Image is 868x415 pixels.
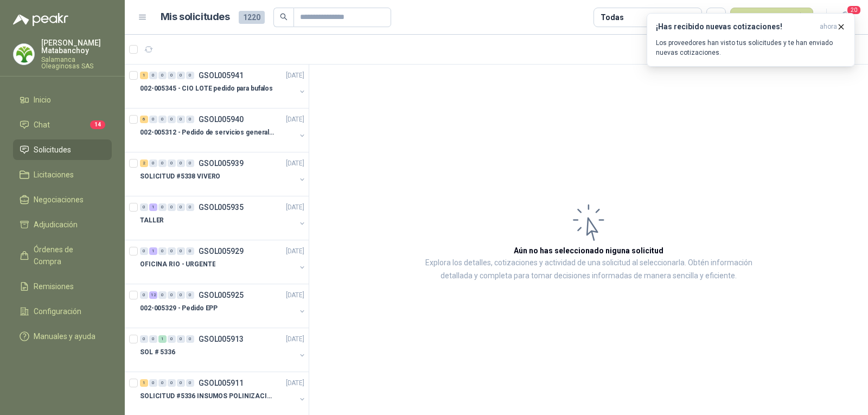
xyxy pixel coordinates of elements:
[34,194,84,206] span: Negociaciones
[149,203,157,211] div: 1
[168,203,176,211] div: 0
[34,94,51,106] span: Inicio
[140,84,273,94] p: 002-005345 - CIO LOTE pedido para bufalos
[158,72,167,79] div: 0
[199,247,244,255] p: GSOL005929
[140,291,148,299] div: 0
[846,5,861,15] span: 20
[730,8,813,27] button: Nueva solicitud
[149,116,157,123] div: 0
[13,214,112,235] a: Adjudicación
[168,116,176,123] div: 0
[34,169,74,181] span: Licitaciones
[286,378,304,388] p: [DATE]
[168,335,176,343] div: 0
[158,203,167,211] div: 0
[286,202,304,213] p: [DATE]
[177,116,185,123] div: 0
[186,116,194,123] div: 0
[13,90,112,110] a: Inicio
[158,379,167,387] div: 0
[140,391,275,401] p: SOLICITUD #5336 INSUMOS POLINIZACIÓN
[186,159,194,167] div: 0
[820,22,837,31] span: ahora
[140,289,307,323] a: 0 12 0 0 0 0 GSOL005925[DATE] 002-005329 - Pedido EPP
[41,56,112,69] p: Salamanca Oleaginosas SAS
[140,303,218,314] p: 002-005329 - Pedido EPP
[34,305,81,317] span: Configuración
[140,245,307,279] a: 0 1 0 0 0 0 GSOL005929[DATE] OFICINA RIO - URGENTE
[161,9,230,25] h1: Mis solicitudes
[140,116,148,123] div: 6
[13,189,112,210] a: Negociaciones
[13,114,112,135] a: Chat14
[140,127,275,138] p: 002-005312 - Pedido de servicios generales CASA RO
[199,159,244,167] p: GSOL005939
[168,159,176,167] div: 0
[199,116,244,123] p: GSOL005940
[286,158,304,169] p: [DATE]
[177,335,185,343] div: 0
[186,72,194,79] div: 0
[199,379,244,387] p: GSOL005911
[13,276,112,297] a: Remisiones
[177,159,185,167] div: 0
[514,245,663,257] h3: Aún no has seleccionado niguna solicitud
[168,291,176,299] div: 0
[140,171,220,182] p: SOLICITUD #5338 VIVERO
[601,11,623,23] div: Todas
[199,203,244,211] p: GSOL005935
[149,335,157,343] div: 0
[158,291,167,299] div: 0
[140,203,148,211] div: 0
[177,291,185,299] div: 0
[186,291,194,299] div: 0
[34,144,71,156] span: Solicitudes
[149,291,157,299] div: 12
[835,8,855,27] button: 20
[239,11,265,24] span: 1220
[286,114,304,125] p: [DATE]
[418,257,759,283] p: Explora los detalles, cotizaciones y actividad de una solicitud al seleccionarla. Obtén informaci...
[647,13,855,67] button: ¡Has recibido nuevas cotizaciones!ahora Los proveedores han visto tus solicitudes y te han enviad...
[158,116,167,123] div: 0
[90,120,105,129] span: 14
[186,247,194,255] div: 0
[286,290,304,301] p: [DATE]
[158,159,167,167] div: 0
[140,113,307,148] a: 6 0 0 0 0 0 GSOL005940[DATE] 002-005312 - Pedido de servicios generales CASA RO
[186,335,194,343] div: 0
[140,72,148,79] div: 1
[34,244,101,267] span: Órdenes de Compra
[149,72,157,79] div: 0
[199,72,244,79] p: GSOL005941
[140,159,148,167] div: 2
[140,347,175,357] p: SOL # 5336
[199,335,244,343] p: GSOL005913
[286,71,304,81] p: [DATE]
[140,259,215,270] p: OFICINA RIO - URGENTE
[34,219,78,231] span: Adjudicación
[158,247,167,255] div: 0
[140,333,307,367] a: 0 0 1 0 0 0 GSOL005913[DATE] SOL # 5336
[286,334,304,344] p: [DATE]
[13,164,112,185] a: Licitaciones
[149,379,157,387] div: 0
[34,280,74,292] span: Remisiones
[656,38,846,58] p: Los proveedores han visto tus solicitudes y te han enviado nuevas cotizaciones.
[186,379,194,387] div: 0
[34,119,50,131] span: Chat
[140,69,307,104] a: 1 0 0 0 0 0 GSOL005941[DATE] 002-005345 - CIO LOTE pedido para bufalos
[140,379,148,387] div: 1
[41,39,112,54] p: [PERSON_NAME] Matabanchoy
[149,159,157,167] div: 0
[13,326,112,347] a: Manuales y ayuda
[168,247,176,255] div: 0
[13,239,112,272] a: Órdenes de Compra
[177,247,185,255] div: 0
[140,215,164,226] p: TALLER
[34,330,95,342] span: Manuales y ayuda
[149,247,157,255] div: 1
[140,201,307,235] a: 0 1 0 0 0 0 GSOL005935[DATE] TALLER
[13,13,68,26] img: Logo peakr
